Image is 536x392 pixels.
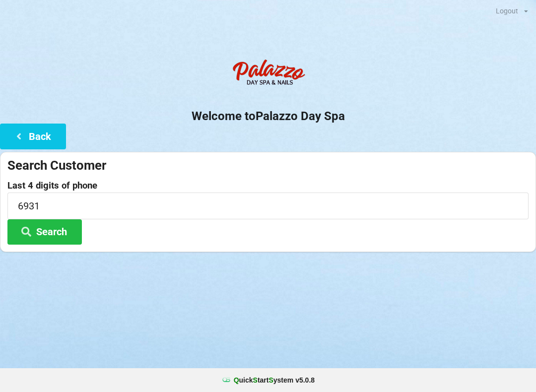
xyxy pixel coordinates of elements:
span: S [268,376,273,384]
div: Search Customer [7,157,529,174]
span: S [253,376,258,384]
img: favicon.ico [221,375,231,385]
input: 0000 [7,193,529,219]
span: Q [234,376,239,384]
label: Last 4 digits of phone [7,181,529,191]
button: Search [7,219,82,245]
div: Logout [496,7,518,14]
b: uick tart ystem v 5.0.8 [234,375,315,385]
img: PalazzoDaySpaNails-Logo.png [228,54,308,94]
